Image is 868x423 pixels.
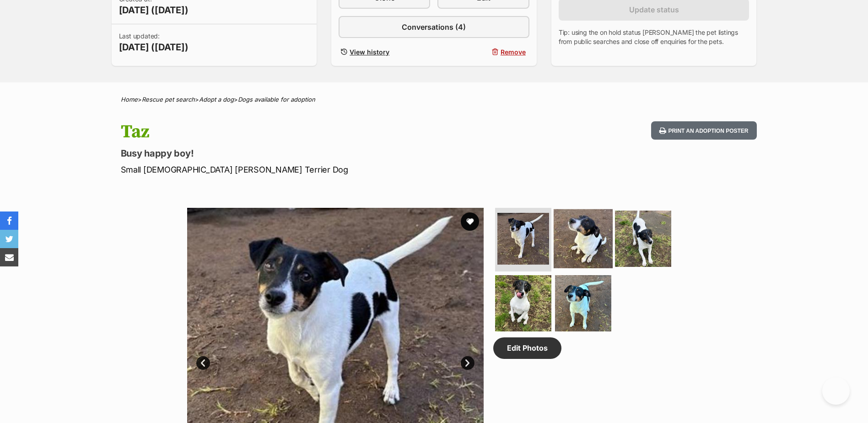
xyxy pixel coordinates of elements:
a: Adopt a dog [199,96,234,103]
img: Photo of Taz [495,275,551,331]
span: Remove [501,47,526,57]
a: Prev [196,356,210,370]
p: Tip: using the on hold status [PERSON_NAME] the pet listings from public searches and close off e... [559,28,749,46]
p: Last updated: [119,32,189,54]
h1: Taz [121,121,508,142]
button: Print an adoption poster [651,121,756,140]
a: Dogs available for adoption [238,96,315,103]
span: View history [350,47,389,57]
a: Rescue pet search [142,96,195,103]
div: > > > [98,96,771,103]
span: [DATE] ([DATE]) [119,41,189,54]
a: View history [339,45,430,59]
iframe: Help Scout Beacon - Open [822,377,850,405]
button: Remove [437,45,529,59]
a: Next [461,356,474,370]
img: Photo of Taz [554,209,613,268]
a: Conversations (4) [339,16,529,38]
p: Small [DEMOGRAPHIC_DATA] [PERSON_NAME] Terrier Dog [121,163,508,176]
img: Photo of Taz [497,213,549,265]
a: Edit Photos [493,337,561,358]
span: [DATE] ([DATE]) [119,4,189,16]
a: Home [121,96,138,103]
button: favourite [461,212,479,231]
span: Update status [629,4,679,15]
span: Conversations (4) [402,22,466,33]
img: Photo of Taz [615,211,671,267]
p: Busy happy boy! [121,147,508,160]
img: Photo of Taz [555,275,611,331]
